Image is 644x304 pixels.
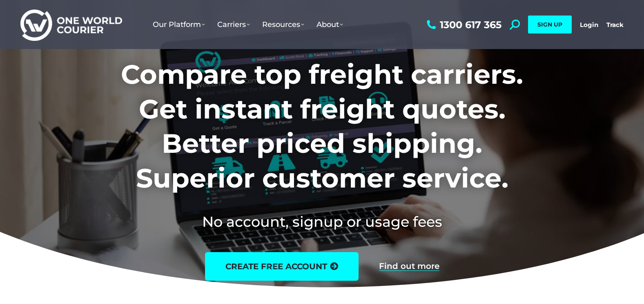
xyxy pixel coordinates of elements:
span: Resources [262,20,304,29]
a: Resources [256,12,310,37]
a: Carriers [211,12,256,37]
a: Track [606,21,624,29]
span: Carriers [217,20,250,29]
a: About [310,12,349,37]
a: Find out more [379,262,439,271]
h1: Compare top freight carriers. Get instant freight quotes. Better priced shipping. Superior custom... [67,57,577,195]
a: 1300 617 365 [425,20,501,30]
h2: No account, signup or usage fees [67,212,577,232]
a: Login [580,21,598,29]
span: Our Platform [153,20,205,29]
span: About [316,20,343,29]
a: Our Platform [147,12,211,37]
a: SIGN UP [528,16,572,34]
a: create free account [205,252,359,281]
span: SIGN UP [537,21,562,28]
img: One World Courier [20,8,122,41]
